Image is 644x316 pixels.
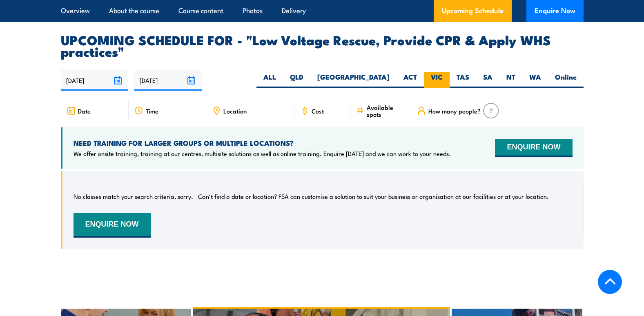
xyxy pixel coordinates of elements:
label: SA [476,72,499,88]
span: Cost [312,107,324,114]
p: We offer onsite training, training at our centres, multisite solutions as well as online training... [74,149,451,158]
label: WA [522,72,548,88]
p: Can’t find a date or location? FSA can customise a solution to suit your business or organisation... [198,192,549,200]
span: Date [78,107,91,114]
span: Location [223,107,247,114]
label: VIC [424,72,450,88]
p: No classes match your search criteria, sorry. [74,192,193,200]
input: To date [134,70,202,91]
span: Available spots [367,104,406,118]
label: Online [548,72,584,88]
input: From date [61,70,128,91]
span: How many people? [428,107,481,114]
label: TAS [450,72,476,88]
h4: NEED TRAINING FOR LARGER GROUPS OR MULTIPLE LOCATIONS? [74,138,451,147]
span: Time [146,107,158,114]
button: ENQUIRE NOW [74,213,151,238]
label: ALL [256,72,283,88]
button: ENQUIRE NOW [495,139,572,157]
h2: UPCOMING SCHEDULE FOR - "Low Voltage Rescue, Provide CPR & Apply WHS practices" [61,34,584,57]
label: [GEOGRAPHIC_DATA] [310,72,397,88]
label: NT [499,72,522,88]
label: ACT [397,72,424,88]
label: QLD [283,72,310,88]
